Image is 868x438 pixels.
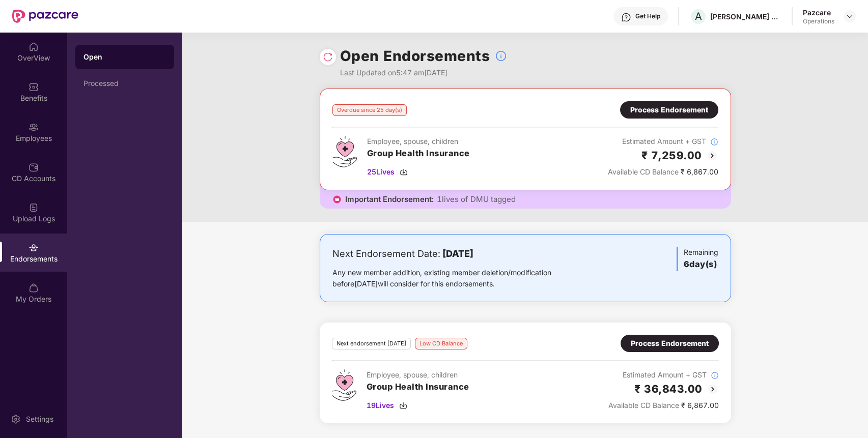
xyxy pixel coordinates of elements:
img: svg+xml;base64,PHN2ZyBpZD0iQmFjay0yMHgyMCIgeG1sbnM9Imh0dHA6Ly93d3cudzMub3JnLzIwMDAvc3ZnIiB3aWR0aD... [707,383,719,395]
div: Process Endorsement [631,338,709,349]
div: Low CD Balance [415,338,467,349]
div: Overdue since 25 day(s) [332,104,407,116]
img: svg+xml;base64,PHN2ZyBpZD0iQmVuZWZpdHMiIHhtbG5zPSJodHRwOi8vd3d3LnczLm9yZy8yMDAwL3N2ZyIgd2lkdGg9Ij... [29,82,39,92]
div: Estimated Amount + GST [608,136,718,147]
div: Processed [83,79,166,87]
div: Next Endorsement Date: [332,247,583,261]
div: Open [83,52,166,62]
span: A [695,10,702,22]
h3: Group Health Insurance [367,381,469,394]
img: svg+xml;base64,PHN2ZyBpZD0iQmFjay0yMHgyMCIgeG1sbnM9Imh0dHA6Ly93d3cudzMub3JnLzIwMDAvc3ZnIiB3aWR0aD... [706,150,718,162]
img: svg+xml;base64,PHN2ZyBpZD0iSW5mb18tXzMyeDMyIiBkYXRhLW5hbWU9IkluZm8gLSAzMngzMiIgeG1sbnM9Imh0dHA6Ly... [710,138,718,146]
img: icon [332,194,342,205]
img: svg+xml;base64,PHN2ZyBpZD0iRG93bmxvYWQtMzJ4MzIiIHhtbG5zPSJodHRwOi8vd3d3LnczLm9yZy8yMDAwL3N2ZyIgd2... [399,401,407,410]
img: svg+xml;base64,PHN2ZyBpZD0iTXlfT3JkZXJzIiBkYXRhLW5hbWU9Ik15IE9yZGVycyIgeG1sbnM9Imh0dHA6Ly93d3cudz... [29,283,39,293]
div: ₹ 6,867.00 [608,400,719,411]
div: Estimated Amount + GST [608,369,719,381]
div: Process Endorsement [630,104,708,115]
h3: 6 day(s) [684,258,718,271]
div: ₹ 6,867.00 [608,166,718,178]
h2: ₹ 7,259.00 [641,147,702,164]
img: svg+xml;base64,PHN2ZyBpZD0iRW1wbG95ZWVzIiB4bWxucz0iaHR0cDovL3d3dy53My5vcmcvMjAwMC9zdmciIHdpZHRoPS... [29,122,39,132]
img: svg+xml;base64,PHN2ZyBpZD0iSW5mb18tXzMyeDMyIiBkYXRhLW5hbWU9IkluZm8gLSAzMngzMiIgeG1sbnM9Imh0dHA6Ly... [711,371,719,379]
img: svg+xml;base64,PHN2ZyBpZD0iUmVsb2FkLTMyeDMyIiB4bWxucz0iaHR0cDovL3d3dy53My5vcmcvMjAwMC9zdmciIHdpZH... [323,52,333,62]
b: [DATE] [442,248,473,259]
img: svg+xml;base64,PHN2ZyBpZD0iVXBsb2FkX0xvZ3MiIGRhdGEtbmFtZT0iVXBsb2FkIExvZ3MiIHhtbG5zPSJodHRwOi8vd3... [29,202,39,213]
div: Operations [803,17,834,25]
div: Pazcare [803,8,834,17]
span: Important Endorsement: [345,194,434,205]
img: svg+xml;base64,PHN2ZyBpZD0iQ0RfQWNjb3VudHMiIGRhdGEtbmFtZT0iQ0QgQWNjb3VudHMiIHhtbG5zPSJodHRwOi8vd3... [29,162,39,172]
div: Employee, spouse, children [367,136,470,147]
div: Next endorsement [DATE] [332,338,411,349]
div: Last Updated on 5:47 am[DATE] [340,67,508,78]
img: svg+xml;base64,PHN2ZyBpZD0iU2V0dGluZy0yMHgyMCIgeG1sbnM9Imh0dHA6Ly93d3cudzMub3JnLzIwMDAvc3ZnIiB3aW... [11,414,21,424]
div: Remaining [677,247,718,271]
h3: Group Health Insurance [367,147,470,160]
span: 19 Lives [367,400,394,411]
h1: Open Endorsements [340,45,490,67]
div: [PERSON_NAME] AGRI GENETICS [710,12,781,21]
div: Employee, spouse, children [367,369,469,381]
span: Available CD Balance [608,167,679,176]
img: svg+xml;base64,PHN2ZyB4bWxucz0iaHR0cDovL3d3dy53My5vcmcvMjAwMC9zdmciIHdpZHRoPSI0Ny43MTQiIGhlaWdodD... [332,369,356,401]
img: svg+xml;base64,PHN2ZyBpZD0iSGVscC0zMngzMiIgeG1sbnM9Imh0dHA6Ly93d3cudzMub3JnLzIwMDAvc3ZnIiB3aWR0aD... [621,12,631,22]
h2: ₹ 36,843.00 [634,381,703,397]
div: Any new member addition, existing member deletion/modification before [DATE] will consider for th... [332,267,583,289]
img: svg+xml;base64,PHN2ZyBpZD0iSW5mb18tXzMyeDMyIiBkYXRhLW5hbWU9IkluZm8gLSAzMngzMiIgeG1sbnM9Imh0dHA6Ly... [495,50,507,62]
span: 1 lives of DMU tagged [437,194,516,205]
img: New Pazcare Logo [12,10,78,23]
img: svg+xml;base64,PHN2ZyB4bWxucz0iaHR0cDovL3d3dy53My5vcmcvMjAwMC9zdmciIHdpZHRoPSI0Ny43MTQiIGhlaWdodD... [332,136,357,167]
span: 25 Lives [367,166,395,178]
img: svg+xml;base64,PHN2ZyBpZD0iRW5kb3JzZW1lbnRzIiB4bWxucz0iaHR0cDovL3d3dy53My5vcmcvMjAwMC9zdmciIHdpZH... [29,243,39,253]
div: Get Help [635,12,660,20]
img: svg+xml;base64,PHN2ZyBpZD0iSG9tZSIgeG1sbnM9Imh0dHA6Ly93d3cudzMub3JnLzIwMDAvc3ZnIiB3aWR0aD0iMjAiIG... [29,42,39,52]
span: Available CD Balance [608,401,679,410]
img: svg+xml;base64,PHN2ZyBpZD0iRHJvcGRvd24tMzJ4MzIiIHhtbG5zPSJodHRwOi8vd3d3LnczLm9yZy8yMDAwL3N2ZyIgd2... [846,12,854,20]
img: svg+xml;base64,PHN2ZyBpZD0iRG93bmxvYWQtMzJ4MzIiIHhtbG5zPSJodHRwOi8vd3d3LnczLm9yZy8yMDAwL3N2ZyIgd2... [400,168,408,176]
div: Settings [23,414,57,424]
